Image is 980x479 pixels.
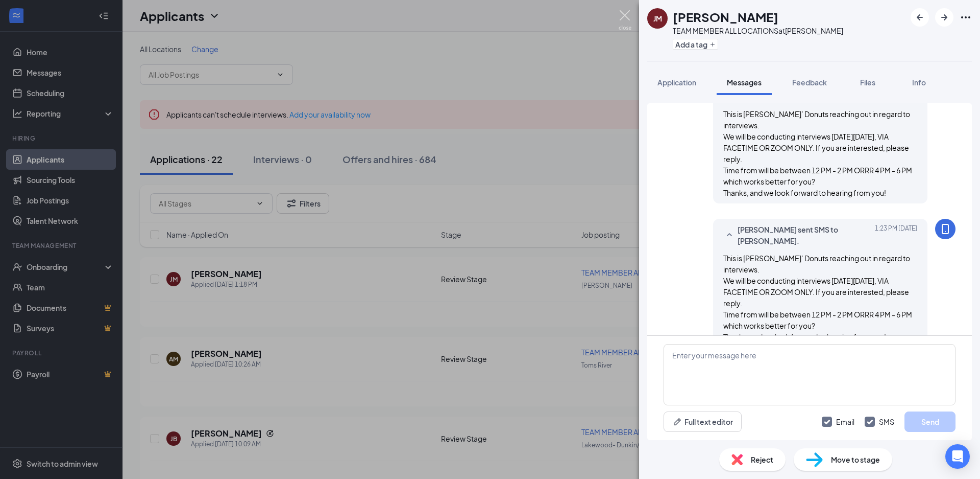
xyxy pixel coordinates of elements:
[860,78,875,87] span: Files
[939,223,951,235] svg: MobileSms
[727,78,762,87] span: Messages
[960,11,972,24] svg: Ellipses
[875,224,917,246] span: [DATE] 1:23 PM
[945,444,970,469] div: Open Intercom Messenger
[792,78,827,87] span: Feedback
[935,8,953,27] button: ArrowRight
[653,13,662,24] div: JM
[723,229,736,241] svg: SmallChevronUp
[673,26,843,36] div: TEAM MEMBER ALL LOCATIONS at [PERSON_NAME]
[709,41,716,48] svg: Plus
[673,39,718,50] button: PlusAdd a tag
[912,78,926,87] span: Info
[831,454,880,465] span: Move to stage
[723,109,912,197] span: This is [PERSON_NAME]’ Donuts reaching out in regard to interviews. We will be conducting intervi...
[664,412,742,432] button: Full text editorPen
[738,224,871,246] span: [PERSON_NAME] sent SMS to [PERSON_NAME].
[911,8,929,27] button: ArrowLeftNew
[904,412,955,432] button: Send
[938,11,950,24] svg: ArrowRight
[673,8,778,26] h1: [PERSON_NAME]
[751,454,773,465] span: Reject
[723,254,912,341] span: This is [PERSON_NAME]’ Donuts reaching out in regard to interviews. We will be conducting intervi...
[914,11,926,24] svg: ArrowLeftNew
[672,417,682,427] svg: Pen
[657,78,696,87] span: Application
